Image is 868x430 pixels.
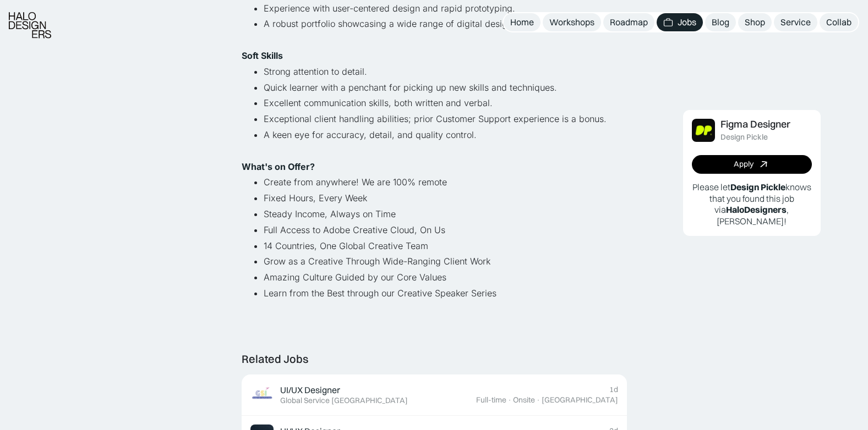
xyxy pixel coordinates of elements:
a: Workshops [543,13,601,31]
div: Blog [712,16,729,28]
li: A robust portfolio showcasing a wide range of digital design skills. [264,16,627,48]
li: Full Access to Adobe Creative Cloud, On Us [264,222,627,238]
li: Fixed Hours, Every Week [264,190,627,206]
div: Jobs [678,16,696,28]
div: Related Jobs [242,352,308,366]
div: Shop [745,16,765,28]
div: Figma Designer [720,119,790,130]
b: HaloDesigners [726,205,787,216]
a: Job ImageUI/UX DesignerGlobal Service [GEOGRAPHIC_DATA]1dFull-time·Onsite·[GEOGRAPHIC_DATA] [242,374,627,416]
li: 14 Countries, One Global Creative Team [264,238,627,254]
div: [GEOGRAPHIC_DATA] [542,395,618,405]
div: Workshops [549,16,594,28]
div: UI/UX Designer [280,384,340,396]
div: Onsite [513,395,535,405]
li: Quick learner with a penchant for picking up new skills and techniques. [264,80,627,96]
p: ‍ [242,301,627,317]
p: Please let knows that you found this job via , [PERSON_NAME]! [692,181,812,227]
a: Home [504,13,541,31]
b: Design Pickle [730,181,785,192]
div: Full-time [476,395,506,405]
div: · [507,395,512,405]
div: 1d [609,385,618,394]
li: Learn from the Best through our Creative Speaker Series [264,285,627,301]
a: Collab [820,13,858,31]
div: Service [780,16,811,28]
li: Create from anywhere! We are 100% remote [264,174,627,190]
li: Excellent communication skills, both written and verbal. [264,95,627,111]
li: Amazing Culture Guided by our Core Values [264,269,627,285]
div: Design Pickle [720,133,768,142]
li: Grow as a Creative Through Wide-Ranging Client Work [264,253,627,269]
div: Global Service [GEOGRAPHIC_DATA] [280,396,408,405]
li: A keen eye for accuracy, detail, and quality control. [264,127,627,159]
a: Roadmap [603,13,654,31]
strong: What's on Offer? [242,161,315,172]
a: Service [774,13,817,31]
div: Collab [826,16,851,28]
li: Exceptional client handling abilities; prior Customer Support experience is a bonus. [264,111,627,127]
li: Steady Income, Always on Time [264,206,627,222]
a: Blog [705,13,736,31]
img: Job Image [692,119,715,142]
div: Home [510,16,534,28]
strong: Soft Skills [242,50,283,61]
div: Apply [734,160,754,169]
li: Strong attention to detail. [264,64,627,80]
a: Shop [738,13,772,31]
div: · [536,395,541,405]
li: Experience with user-centered design and rapid prototyping. [264,1,627,16]
a: Apply [692,155,812,174]
div: Roadmap [610,16,648,28]
a: Jobs [657,13,703,31]
img: Job Image [250,383,274,406]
